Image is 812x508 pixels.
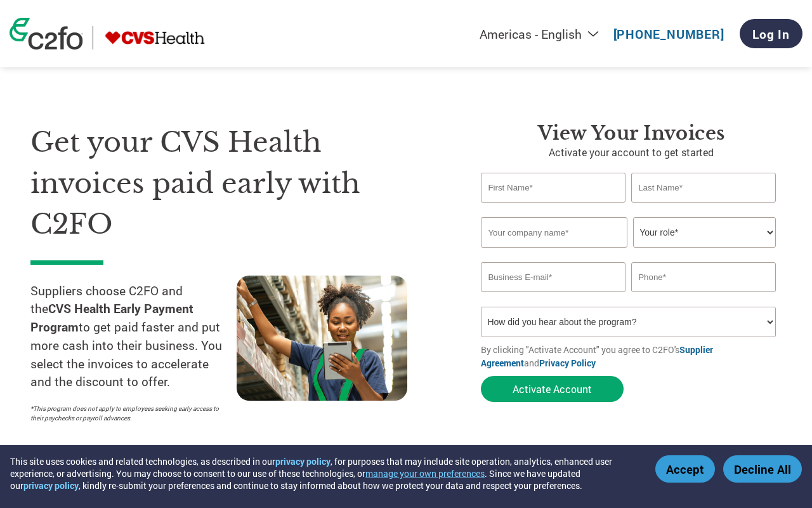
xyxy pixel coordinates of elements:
[481,173,625,203] input: First Name*
[481,217,627,248] input: Your company name*
[30,122,443,245] h1: Get your CVS Health invoices paid early with C2FO
[655,455,715,483] button: Accept
[237,276,407,401] img: supply chain worker
[631,173,775,203] input: Last Name*
[613,26,724,42] a: [PHONE_NUMBER]
[481,343,782,370] p: By clicking "Activate Account" you agree to C2FO's and
[481,293,625,302] div: Inavlid Email Address
[481,262,625,292] input: Invalid Email format
[365,467,485,479] button: manage your own preferences
[481,376,624,402] button: Activate Account
[30,300,193,335] strong: CVS Health Early Payment Program
[481,122,782,145] h3: View Your Invoices
[631,262,775,292] input: Phone*
[740,19,802,48] a: Log In
[10,455,637,491] div: This site uses cookies and related technologies, as described in our , for purposes that may incl...
[23,479,79,491] a: privacy policy
[10,18,83,50] img: c2fo logo
[103,26,207,50] img: CVS Health
[481,204,625,212] div: Invalid first name or first name is too long
[631,204,775,212] div: Invalid last name or last name is too long
[30,404,224,423] p: *This program does not apply to employees seeking early access to their paychecks or payroll adva...
[481,249,775,257] div: Invalid company name or company name is too long
[275,455,331,467] a: privacy policy
[631,293,775,302] div: Inavlid Phone Number
[539,357,596,369] a: Privacy Policy
[723,455,802,483] button: Decline All
[481,344,713,369] a: Supplier Agreement
[633,217,775,248] select: Title/Role
[481,145,782,160] p: Activate your account to get started
[30,282,237,392] p: Suppliers choose C2FO and the to get paid faster and put more cash into their business. You selec...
